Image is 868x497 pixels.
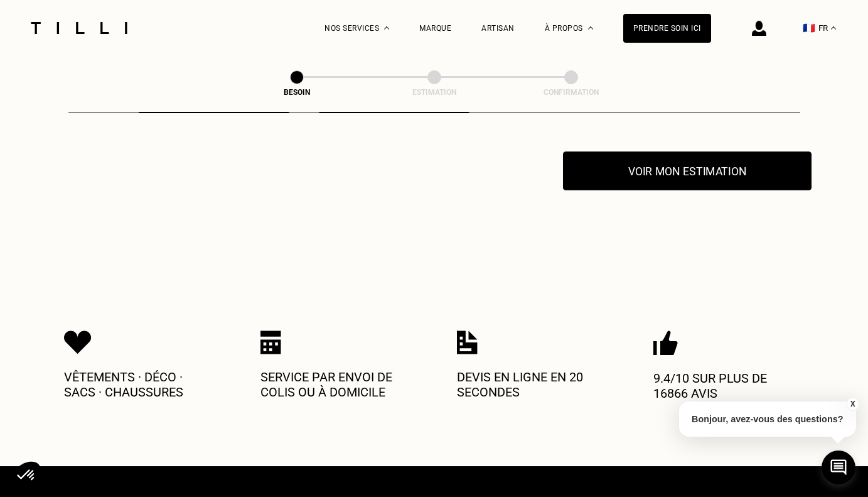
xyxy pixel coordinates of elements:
img: icône connexion [752,21,766,36]
button: Voir mon estimation [563,151,812,190]
a: Prendre soin ici [623,14,711,43]
p: 9.4/10 sur plus de 16866 avis [653,371,804,401]
img: Menu déroulant [384,26,389,30]
p: Bonjour, avez-vous des questions? [679,401,856,437]
a: Marque [419,24,451,33]
span: 🇫🇷 [803,22,815,34]
img: Icon [64,330,92,354]
img: menu déroulant [831,26,836,30]
img: Icon [457,330,478,354]
div: Confirmation [508,88,634,97]
a: Artisan [481,24,515,33]
img: Menu déroulant à propos [588,26,593,30]
p: Service par envoi de colis ou à domicile [260,369,411,400]
img: Logo du service de couturière Tilli [26,22,132,34]
img: Icon [653,330,678,356]
div: Estimation [372,88,497,97]
p: Devis en ligne en 20 secondes [457,369,608,400]
img: Icon [260,330,281,354]
div: Besoin [234,88,360,97]
p: Vêtements · Déco · Sacs · Chaussures [64,369,215,400]
button: X [846,397,859,411]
